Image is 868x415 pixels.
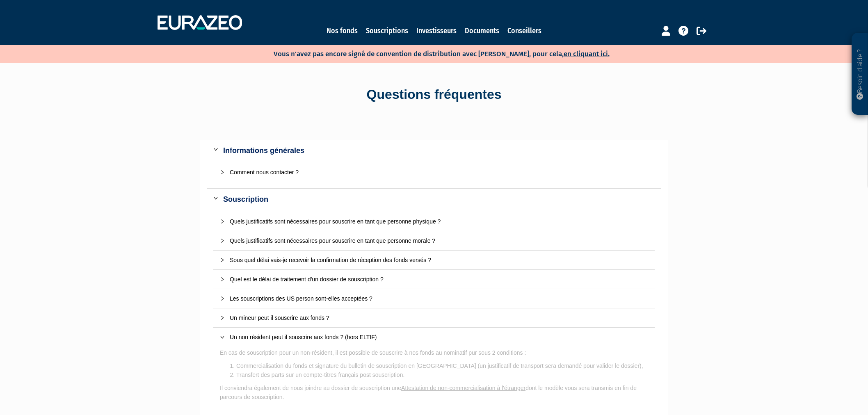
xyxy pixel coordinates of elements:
[200,85,668,104] div: Questions fréquentes
[220,258,225,262] span: collapsed
[223,145,655,156] div: Informations générales
[220,383,648,401] p: Il conviendra également de nous joindre au dossier de souscription une dont le modèle vous sera t...
[220,296,225,301] span: collapsed
[230,168,648,177] div: Comment nous contacter ?
[207,189,661,210] div: Souscription
[230,275,648,284] div: Quel est le délai de traitement d'un dossier de souscription ?
[220,219,225,224] span: collapsed
[220,238,225,243] span: collapsed
[220,170,225,175] span: collapsed
[213,328,655,347] div: Un non résident peut il souscrire aux fonds ? (hors ELTIF)
[366,25,408,36] a: Souscriptions
[213,147,218,152] span: expanded
[213,270,655,289] div: Quel est le délai de traitement d'un dossier de souscription ?
[220,335,225,340] span: expanded
[213,212,655,231] div: Quels justificatifs sont nécessaires pour souscrire en tant que personne physique ?
[213,196,218,201] span: expanded
[230,294,648,303] div: Les souscriptions des US person sont-elles acceptées ?
[158,15,242,30] img: 1732889491-logotype_eurazeo_blanc_rvb.png
[220,277,225,282] span: collapsed
[401,385,525,391] span: Attestation de non-commercialisation à l'étranger
[250,47,610,59] p: Vous n'avez pas encore signé de convention de distribution avec [PERSON_NAME], pour cela,
[236,361,648,370] li: Commercialisation du fonds et signature du bulletin de souscription en [GEOGRAPHIC_DATA] (un just...
[207,140,661,161] div: Informations générales
[855,37,865,111] p: Besoin d'aide ?
[230,217,648,226] div: Quels justificatifs sont nécessaires pour souscrire en tant que personne physique ?
[220,348,648,357] p: En cas de souscription pour un non-résident, il est possible de souscrire à nos fonds au nominati...
[213,308,655,327] div: Un mineur peut il souscrire aux fonds ?
[213,231,655,250] div: Quels justificatifs sont nécessaires pour souscrire en tant que personne morale ?
[327,25,358,36] a: Nos fonds
[230,333,648,342] div: Un non résident peut il souscrire aux fonds ? (hors ELTIF)
[230,313,648,322] div: Un mineur peut il souscrire aux fonds ?
[465,25,499,36] a: Documents
[416,25,457,36] a: Investisseurs
[223,194,655,205] div: Souscription
[213,251,655,269] div: Sous quel délai vais-je recevoir la confirmation de réception des fonds versés ?
[213,163,655,182] div: Comment nous contacter ?
[564,50,610,58] a: en cliquant ici.
[230,255,648,265] div: Sous quel délai vais-je recevoir la confirmation de réception des fonds versés ?
[213,289,655,308] div: Les souscriptions des US person sont-elles acceptées ?
[507,25,541,36] a: Conseillers
[230,236,648,245] div: Quels justificatifs sont nécessaires pour souscrire en tant que personne morale ?
[220,315,225,320] span: collapsed
[236,370,648,379] li: Transfert des parts sur un compte-titres français post souscription.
